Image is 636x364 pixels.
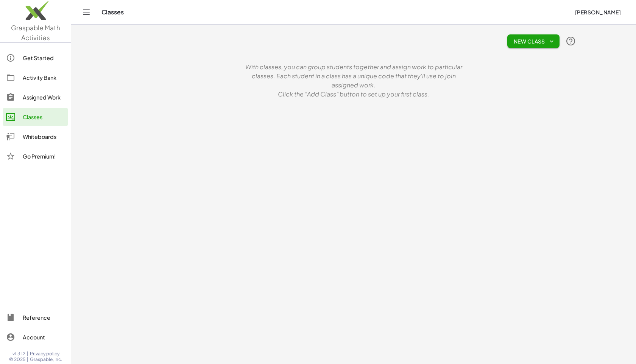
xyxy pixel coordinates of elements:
[3,308,68,327] a: Reference
[23,132,65,141] div: Whiteboards
[27,351,28,357] span: |
[80,6,92,18] button: Toggle navigation
[3,128,68,146] a: Whiteboards
[23,73,65,82] div: Activity Bank
[11,23,60,42] span: Graspable Math Activities
[507,34,560,48] button: New Class
[23,333,65,342] div: Account
[3,68,68,87] a: Activity Bank
[27,356,28,362] span: |
[30,356,62,362] span: Graspable, Inc.
[3,49,68,67] a: Get Started
[513,38,553,45] span: New Class
[3,328,68,346] a: Account
[3,108,68,126] a: Classes
[569,5,627,19] button: [PERSON_NAME]
[30,351,62,357] a: Privacy policy
[23,53,65,62] div: Get Started
[12,351,25,357] span: v1.31.2
[3,88,68,106] a: Assigned Work
[9,356,25,362] span: © 2025
[23,313,65,322] div: Reference
[575,9,621,16] span: [PERSON_NAME]
[240,62,467,90] p: With classes, you can group students together and assign work to particular classes. Each student...
[23,93,65,102] div: Assigned Work
[240,90,467,99] p: Click the "Add Class" button to set up your first class.
[23,152,65,161] div: Go Premium!
[23,112,65,121] div: Classes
